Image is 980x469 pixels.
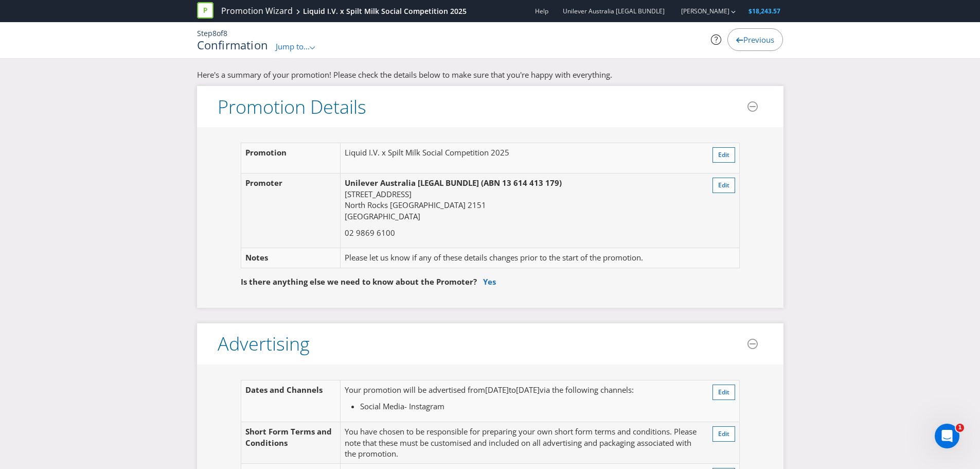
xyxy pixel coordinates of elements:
span: - Instagram [404,401,444,411]
h1: Confirmation [197,39,269,51]
span: Your promotion will be advertised from [345,385,485,395]
a: Yes [483,276,496,287]
h3: Advertising [218,334,310,354]
span: 1 [956,424,964,432]
span: Unilever Australia [LEGAL BUNDLE] [563,7,665,15]
span: Edit [718,150,729,159]
span: 8 [212,28,217,38]
p: Here's a summary of your promotion! Please check the details below to make sure that you're happy... [197,70,783,80]
span: Promoter [245,178,282,188]
h3: Promotion Details [218,97,366,117]
span: to [509,385,516,395]
button: Edit [712,147,735,163]
p: 02 9869 6100 [345,228,692,238]
span: You have chosen to be responsible for preparing your own short form terms and conditions. Please ... [345,426,697,459]
div: Liquid I.V. x Spilt Milk Social Competition 2025 [303,6,467,16]
span: Edit [718,388,729,396]
span: via the following channels: [540,385,634,395]
span: Step [197,28,212,38]
span: [DATE] [485,385,509,395]
span: Social Media [360,401,404,411]
span: [GEOGRAPHIC_DATA] [345,211,420,221]
span: 2151 [468,200,486,210]
span: (ABN 13 614 413 179) [481,178,562,188]
span: Is there anything else we need to know about the Promoter? [241,276,477,287]
span: [GEOGRAPHIC_DATA] [390,200,466,210]
td: Promotion [241,143,341,173]
span: [DATE] [516,385,540,395]
td: Notes [241,248,341,268]
span: Edit [718,429,729,438]
span: Previous [743,34,774,45]
iframe: Intercom live chat [935,424,959,448]
span: 8 [223,28,227,38]
td: Please let us know if any of these details changes prior to the start of the promotion. [341,248,696,268]
td: Short Form Terms and Conditions [241,422,341,464]
span: of [217,28,223,38]
td: Liquid I.V. x Spilt Milk Social Competition 2025 [341,143,696,173]
td: Dates and Channels [241,380,341,422]
span: Edit [718,181,729,189]
span: Jump to... [276,41,310,51]
button: Edit [712,426,735,442]
button: Edit [712,385,735,400]
span: North Rocks [345,200,388,210]
span: [STREET_ADDRESS] [345,189,412,199]
button: Edit [712,178,735,193]
a: Help [535,7,548,15]
span: Unilever Australia [LEGAL BUNDLE] [345,178,479,188]
a: Promotion Wizard [221,5,293,17]
a: [PERSON_NAME] [671,7,729,15]
span: $18,243.57 [749,7,780,15]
